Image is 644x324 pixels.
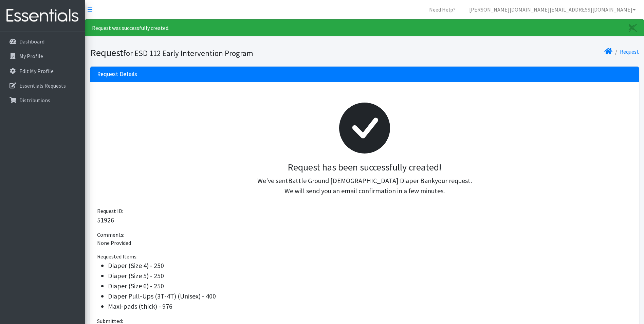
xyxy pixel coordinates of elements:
[103,162,627,173] h3: Request has been successfully created!
[19,97,50,104] p: Distributions
[97,239,131,246] span: None Provided
[424,3,461,16] a: Need Help?
[620,48,639,55] a: Request
[3,93,82,107] a: Distributions
[19,82,66,89] p: Essentials Requests
[108,260,632,271] li: Diaper (Size 4) - 250
[622,20,644,36] a: Close
[19,68,54,74] p: Edit My Profile
[464,3,641,16] a: [PERSON_NAME][DOMAIN_NAME][EMAIL_ADDRESS][DOMAIN_NAME]
[108,291,632,301] li: Diaper Pull-Ups (3T-4T) (Unisex) - 400
[108,271,632,281] li: Diaper (Size 5) - 250
[19,53,43,59] p: My Profile
[97,71,137,78] h3: Request Details
[3,79,82,92] a: Essentials Requests
[103,176,627,196] p: We've sent your request. We will send you an email confirmation in a few minutes.
[97,231,124,238] span: Comments:
[3,64,82,78] a: Edit My Profile
[97,208,123,214] span: Request ID:
[19,38,44,45] p: Dashboard
[3,35,82,48] a: Dashboard
[90,47,362,59] h1: Request
[97,253,137,260] span: Requested Items:
[123,48,253,58] small: for ESD 112 Early Intervention Program
[3,49,82,63] a: My Profile
[85,19,644,36] div: Request was successfully created.
[108,281,632,291] li: Diaper (Size 6) - 250
[108,301,632,311] li: Maxi-pads (thick) - 976
[97,215,632,225] p: 51926
[3,4,82,27] img: HumanEssentials
[288,176,435,185] span: Battle Ground [DEMOGRAPHIC_DATA] Diaper Bank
